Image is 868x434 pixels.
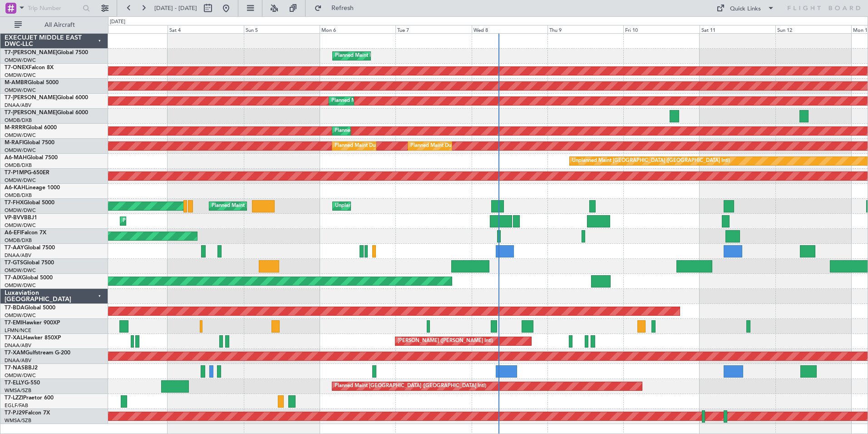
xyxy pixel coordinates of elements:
a: OMDB/DXB [5,192,32,199]
a: T7-XALHawker 850XP [5,335,61,341]
div: Sun 5 [244,25,320,33]
span: T7-GTS [5,260,23,266]
a: T7-FHXGlobal 5000 [5,200,54,206]
div: Quick Links [730,5,761,14]
a: T7-XAMGulfstream G-200 [5,350,70,356]
a: OMDW/DWC [5,207,36,214]
a: T7-LZZIPraetor 600 [5,395,54,401]
span: T7-FHX [5,200,24,206]
span: T7-LZZI [5,395,23,401]
a: A6-EFIFalcon 7X [5,230,46,236]
a: T7-[PERSON_NAME]Global 6000 [5,95,88,101]
a: OMDB/DXB [5,117,32,124]
div: Unplanned Maint [GEOGRAPHIC_DATA] (Al Maktoum Intl) [335,199,469,213]
span: T7-EMI [5,320,22,326]
a: A6-MAHGlobal 7500 [5,155,58,161]
a: OMDW/DWC [5,282,36,289]
a: OMDW/DWC [5,222,36,229]
a: OMDW/DWC [5,57,36,64]
span: T7-NAS [5,365,25,371]
span: T7-PJ29 [5,410,25,416]
span: T7-[PERSON_NAME] [5,110,57,116]
span: A6-MAH [5,155,27,161]
span: M-RAFI [5,140,24,146]
a: OMDW/DWC [5,132,36,139]
a: M-RAFIGlobal 7500 [5,140,54,146]
div: Fri 10 [623,25,699,33]
a: A6-KAHLineage 1000 [5,185,60,191]
button: All Aircraft [10,18,99,32]
span: T7-XAL [5,335,23,341]
a: WMSA/SZB [5,387,31,394]
a: T7-PJ29Falcon 7X [5,410,50,416]
a: DNAA/ABV [5,252,31,259]
a: M-RRRRGlobal 6000 [5,125,57,131]
div: Thu 9 [547,25,623,33]
a: LFMN/NCE [5,327,31,334]
a: DNAA/ABV [5,102,31,109]
span: T7-ELLY [5,380,25,386]
div: Sun 12 [775,25,851,33]
a: OMDB/DXB [5,237,32,244]
div: Planned Maint Dubai (Al Maktoum Intl) [331,94,421,108]
a: T7-NASBBJ2 [5,365,38,371]
a: OMDW/DWC [5,312,36,319]
a: DNAA/ABV [5,342,31,349]
div: Unplanned Maint [GEOGRAPHIC_DATA] ([GEOGRAPHIC_DATA] Intl) [572,154,730,168]
a: T7-ELLYG-550 [5,380,40,386]
a: T7-[PERSON_NAME]Global 7500 [5,50,88,56]
span: T7-XAM [5,350,25,356]
a: T7-GTSGlobal 7500 [5,260,54,266]
a: VP-BVVBBJ1 [5,215,37,221]
a: M-AMBRGlobal 5000 [5,80,59,86]
a: OMDW/DWC [5,72,36,79]
div: [DATE] [110,18,125,26]
a: OMDB/DXB [5,162,32,169]
span: T7-[PERSON_NAME] [5,50,57,56]
div: Planned Maint [GEOGRAPHIC_DATA] ([GEOGRAPHIC_DATA] Intl) [335,379,486,393]
div: Fri 3 [92,25,168,33]
span: VP-BVV [5,215,24,221]
span: T7-AAY [5,245,24,251]
div: Sat 11 [700,25,775,33]
span: T7-[PERSON_NAME] [5,95,57,101]
a: OMDW/DWC [5,267,36,274]
div: Planned Maint Dubai (Al Maktoum Intl) [410,139,500,153]
span: M-AMBR [5,80,28,86]
span: All Aircraft [24,22,96,28]
div: Tue 7 [395,25,471,33]
button: Quick Links [712,1,779,15]
a: OMDW/DWC [5,177,36,184]
a: OMDW/DWC [5,147,36,154]
a: T7-EMIHawker 900XP [5,320,60,326]
a: T7-[PERSON_NAME]Global 6000 [5,110,88,116]
span: Refresh [324,5,362,11]
a: OMDW/DWC [5,87,36,94]
div: Planned Maint Dubai (Al Maktoum Intl) [335,124,424,138]
span: A6-EFI [5,230,21,236]
a: OMDW/DWC [5,372,36,379]
span: T7-AIX [5,275,22,281]
div: Planned Maint Dubai (Al Maktoum Intl) [335,139,424,153]
div: Wed 8 [472,25,547,33]
a: T7-P1MPG-650ER [5,170,49,176]
div: Sat 4 [168,25,243,33]
input: Trip Number [28,1,80,15]
a: WMSA/SZB [5,417,31,424]
a: T7-AAYGlobal 7500 [5,245,55,251]
div: Planned Maint Dubai (Al Maktoum Intl) [123,214,212,228]
span: T7-P1MP [5,170,27,176]
span: T7-BDA [5,305,25,311]
a: T7-AIXGlobal 5000 [5,275,53,281]
div: Planned Maint [GEOGRAPHIC_DATA] (Seletar) [212,199,318,213]
a: EGLF/FAB [5,402,28,409]
button: Refresh [310,1,365,15]
a: T7-BDAGlobal 5000 [5,305,55,311]
span: M-RRRR [5,125,26,131]
div: [PERSON_NAME] ([PERSON_NAME] Intl) [398,334,493,348]
div: Planned Maint Dubai (Al Maktoum Intl) [335,49,424,63]
span: [DATE] - [DATE] [154,4,197,12]
div: Mon 6 [320,25,395,33]
span: T7-ONEX [5,65,29,71]
span: A6-KAH [5,185,25,191]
